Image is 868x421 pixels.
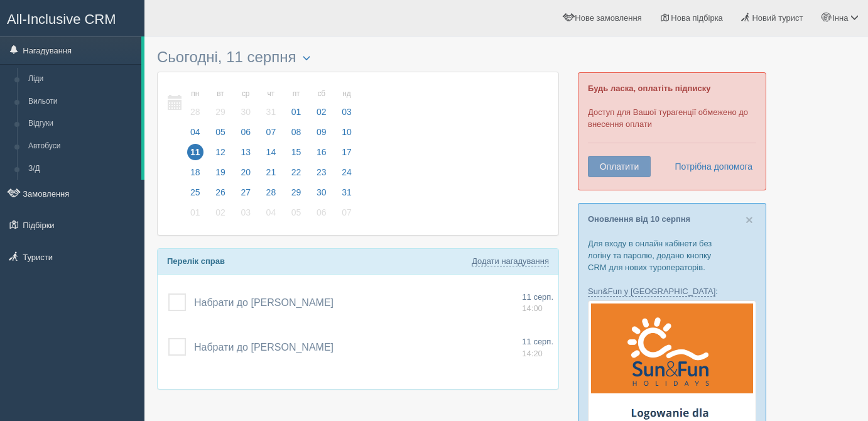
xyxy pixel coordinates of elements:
small: сб [313,89,330,99]
a: 09 [310,125,334,145]
span: 16 [313,144,330,160]
span: 29 [288,184,305,200]
span: 05 [288,204,305,221]
a: 26 [209,185,232,205]
a: 11 [183,145,207,165]
a: 06 [310,205,334,226]
span: Нове замовлення [575,13,641,23]
a: 04 [183,125,207,145]
a: 25 [183,185,207,205]
span: 19 [212,164,229,180]
a: ср 30 [234,82,258,125]
a: 04 [259,205,283,226]
a: Ліди [23,68,141,90]
span: 08 [288,124,305,140]
a: Потрібна допомога [666,156,753,177]
a: 15 [285,145,308,165]
span: 17 [339,144,355,160]
p: : [588,285,756,297]
a: 16 [310,145,334,165]
span: 30 [237,104,254,120]
span: 29 [212,104,229,120]
p: Для входу в онлайн кабінети без логіну та паролю, додано кнопку CRM для нових туроператорів. [588,238,756,273]
span: 28 [263,184,279,200]
a: 20 [234,165,258,185]
span: 21 [263,164,279,180]
a: Оновлення від 10 серпня [588,214,690,224]
span: 03 [339,104,355,120]
a: 07 [335,205,355,226]
span: 15 [288,144,305,160]
a: 08 [285,125,308,145]
div: Доступ для Вашої турагенції обмежено до внесення оплати [578,72,766,190]
a: 12 [209,145,232,165]
a: 22 [285,165,308,185]
span: 06 [313,204,330,221]
a: 28 [259,185,283,205]
a: Додати нагадування [472,256,549,266]
a: 30 [310,185,334,205]
span: Набрати до [PERSON_NAME] [194,342,334,353]
span: 11 серп. [522,292,553,302]
a: 24 [335,165,355,185]
a: 31 [335,185,355,205]
span: 03 [237,204,254,221]
span: 04 [187,124,203,140]
a: 21 [259,165,283,185]
b: Будь ласка, оплатіть підписку [588,84,710,93]
a: 02 [209,205,232,226]
a: 11 серп. 14:00 [522,292,553,315]
span: 04 [263,204,279,221]
a: 17 [335,145,355,165]
a: вт 29 [209,82,232,125]
small: чт [263,89,279,99]
a: З/Д [23,158,141,180]
span: 11 [187,144,203,160]
small: пт [288,89,305,99]
span: Новий турист [752,13,803,23]
a: 07 [259,125,283,145]
span: 31 [339,184,355,200]
span: Набрати до [PERSON_NAME] [194,297,334,308]
a: чт 31 [259,82,283,125]
a: 13 [234,145,258,165]
a: 27 [234,185,258,205]
span: 02 [212,204,229,221]
span: 28 [187,104,203,120]
a: пн 28 [183,82,207,125]
h3: Сьогодні, 11 серпня [157,49,559,65]
span: 14:20 [522,349,543,358]
span: × [746,212,753,227]
a: 06 [234,125,258,145]
a: 03 [234,205,258,226]
button: Оплатити [588,156,651,177]
span: Нова підбірка [671,13,723,23]
span: 13 [237,144,254,160]
span: 01 [288,104,305,120]
span: 23 [313,164,330,180]
span: 25 [187,184,203,200]
a: 10 [335,125,355,145]
span: 10 [339,124,355,140]
span: 05 [212,124,229,140]
span: 09 [313,124,330,140]
a: All-Inclusive CRM [1,1,144,35]
span: Інна [832,13,848,23]
a: пт 01 [285,82,308,125]
span: 31 [263,104,279,120]
a: 05 [209,125,232,145]
a: нд 03 [335,82,355,125]
span: 22 [288,164,305,180]
span: 14 [263,144,279,160]
span: 11 серп. [522,337,553,346]
a: Автобуси [23,135,141,158]
a: 14 [259,145,283,165]
small: вт [212,89,229,99]
small: пн [187,89,203,99]
span: 01 [187,204,203,221]
a: 01 [183,205,207,226]
span: 18 [187,164,203,180]
span: 12 [212,144,229,160]
span: 07 [339,204,355,221]
a: Відгуки [23,112,141,135]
